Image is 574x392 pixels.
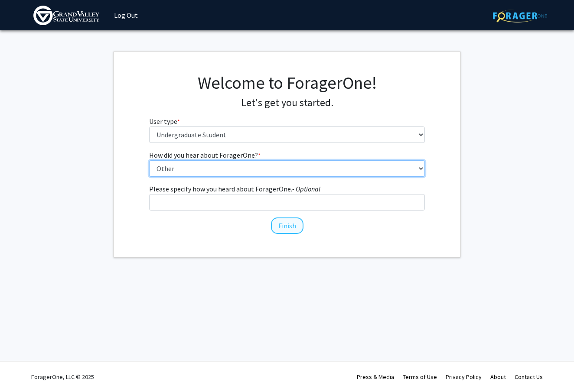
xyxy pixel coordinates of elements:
a: Privacy Policy [446,373,482,381]
iframe: Chat [7,353,37,386]
img: Grand Valley State University Logo [33,6,99,25]
a: About [490,373,506,381]
span: Please specify how you heard about ForagerOne. [149,185,292,193]
div: ForagerOne, LLC © 2025 [31,362,94,392]
i: - Optional [292,185,320,193]
label: User type [149,116,180,126]
button: Finish [271,217,303,234]
a: Press & Media [357,373,394,381]
h1: Welcome to ForagerOne! [149,72,425,93]
h4: Let's get you started. [149,97,425,109]
a: Contact Us [515,373,543,381]
a: Terms of Use [403,373,437,381]
label: How did you hear about ForagerOne? [149,150,261,160]
img: ForagerOne Logo [493,9,547,23]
